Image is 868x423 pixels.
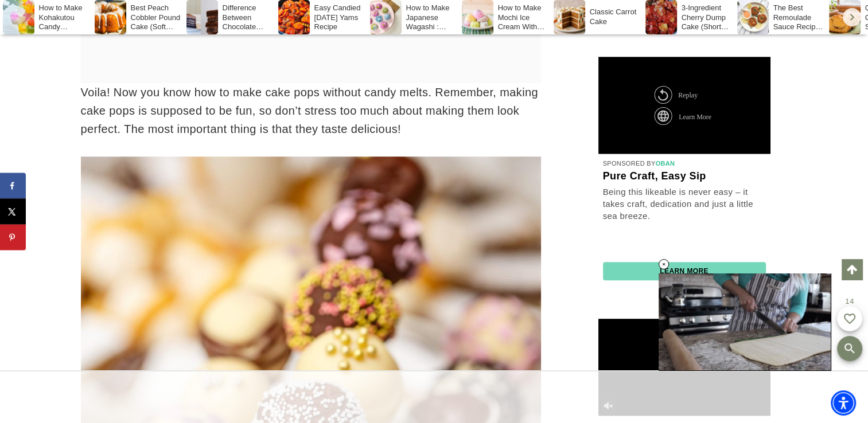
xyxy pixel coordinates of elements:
span: Oban [655,160,675,167]
a: Being this likeable is never easy – it takes craft, dedication and just a little sea breeze. [603,186,766,222]
a: Pure Craft, Easy Sip [603,171,766,183]
div: Accessibility Menu [831,390,856,416]
a: Scroll to top [842,259,862,280]
p: Voila! Now you know how to make cake pops without candy melts. Remember, making cake pops is supp... [81,83,541,138]
iframe: Advertisement [225,371,643,423]
a: Sponsored ByOban [603,160,675,167]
